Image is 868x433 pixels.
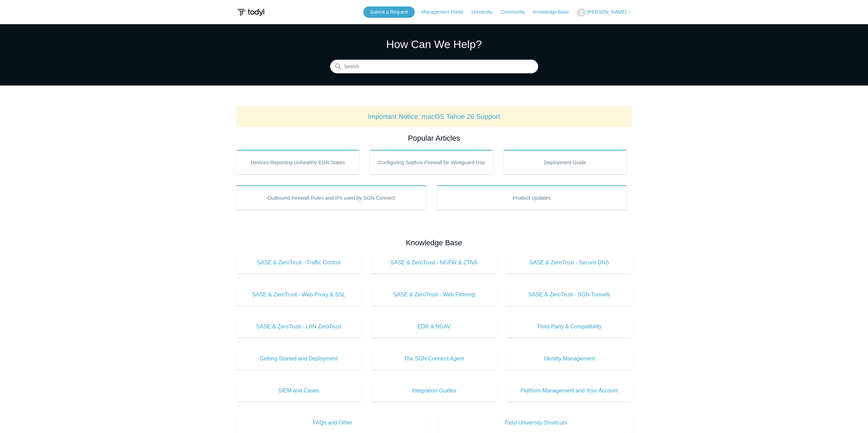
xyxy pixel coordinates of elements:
[363,6,415,18] a: Submit a Request
[450,419,622,427] span: Todyl University Shortcuts
[247,323,351,331] span: SASE & ZeroTrust - LAN ZeroTrust
[371,348,497,370] a: The SGN Connect Agent
[533,9,576,16] a: Knowledge Base
[507,284,632,306] a: SASE & ZeroTrust - SGN Tunnels
[382,355,486,363] span: The SGN Connect Agent
[330,60,538,74] input: Search
[517,323,622,331] span: Third Party & Compatibility
[236,252,362,274] a: SASE & ZeroTrust - Traffic Control
[503,150,627,174] a: Deployment Guide
[507,348,632,370] a: Identity Management
[236,284,362,306] a: SASE & ZeroTrust - Web Proxy & SSL
[371,316,497,338] a: EDR & NGAV
[247,419,419,427] span: FAQs and Other
[382,387,486,395] span: Integration Guides
[471,9,499,16] a: University
[507,380,632,402] a: Platform Management and Your Account
[330,36,538,52] h1: How Can We Help?
[236,316,362,338] a: SASE & ZeroTrust - LAN ZeroTrust
[371,380,497,402] a: Integration Guides
[517,291,622,299] span: SASE & ZeroTrust - SGN Tunnels
[247,387,351,395] span: SIEM and Cases
[236,348,362,370] a: Getting Started and Deployment
[422,9,470,16] a: Management Portal
[247,291,351,299] span: SASE & ZeroTrust - Web Proxy & SSL
[501,9,532,16] a: Community
[371,284,497,306] a: SASE & ZeroTrust - Web Filtering
[587,9,626,15] span: [PERSON_NAME]
[437,185,627,210] a: Product Updates
[517,259,622,267] span: SASE & ZeroTrust - Secure DNS
[382,291,486,299] span: SASE & ZeroTrust - Web Filtering
[247,355,351,363] span: Getting Started and Deployment
[382,323,486,331] span: EDR & NGAV
[236,380,362,402] a: SIEM and Cases
[371,252,497,274] a: SASE & ZeroTrust - NGFW & ZTNA
[382,259,486,267] span: SASE & ZeroTrust - NGFW & ZTNA
[507,252,632,274] a: SASE & ZeroTrust - Secure DNS
[577,8,632,17] button: [PERSON_NAME]
[517,387,622,395] span: Platform Management and Your Account
[247,259,351,267] span: SASE & ZeroTrust - Traffic Control
[507,316,632,338] a: Third Party & Compatibility
[368,113,500,120] a: Important Notice: macOS Tahoe 26 Support
[236,150,360,174] a: Devices Reporting Unhealthy EDR States
[517,355,622,363] span: Identity Management
[236,185,427,210] a: Outbound Firewall Rules and IPs used by SGN Connect
[370,150,493,174] a: Configuring Sophos Firewall for Wireguard Use
[236,237,632,248] h2: Knowledge Base
[236,133,632,144] h2: Popular Articles
[236,6,265,19] img: Todyl Support Center Help Center home page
